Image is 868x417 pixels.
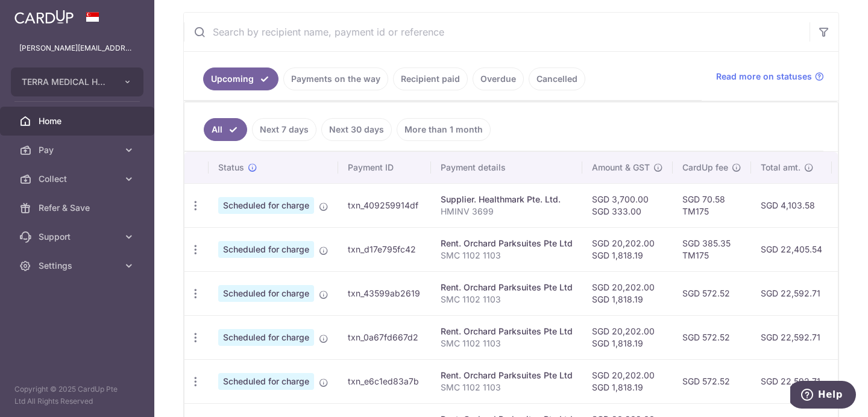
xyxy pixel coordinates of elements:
[751,315,832,359] td: SGD 22,592.71
[441,325,573,337] div: Rent. Orchard Parksuites Pte Ltd
[673,271,751,315] td: SGD 572.52
[582,227,673,271] td: SGD 20,202.00 SGD 1,818.19
[673,183,751,227] td: SGD 70.58 TM175
[321,118,392,141] a: Next 30 days
[582,359,673,403] td: SGD 20,202.00 SGD 1,818.19
[441,281,573,293] div: Rent. Orchard Parksuites Pte Ltd
[218,329,314,346] span: Scheduled for charge
[582,315,673,359] td: SGD 20,202.00 SGD 1,818.19
[204,118,247,141] a: All
[441,193,573,205] div: Supplier. Healthmark Pte. Ltd.
[218,373,314,390] span: Scheduled for charge
[441,249,573,262] p: SMC 1102 1103
[338,271,431,315] td: txn_43599ab2619
[338,227,431,271] td: txn_d17e795fc42
[218,161,244,174] span: Status
[682,161,728,174] span: CardUp fee
[283,67,388,90] a: Payments on the way
[441,337,573,350] p: SMC 1102 1103
[338,315,431,359] td: txn_0a67fd667d2
[397,118,491,141] a: More than 1 month
[218,197,314,214] span: Scheduled for charge
[203,67,278,90] a: Upcoming
[441,369,573,381] div: Rent. Orchard Parksuites Pte Ltd
[19,42,135,54] p: [PERSON_NAME][EMAIL_ADDRESS][DOMAIN_NAME]
[529,67,585,90] a: Cancelled
[39,231,118,243] span: Support
[716,71,824,83] a: Read more on statuses
[716,71,812,83] span: Read more on statuses
[790,381,856,411] iframe: Opens a widget where you can find more information
[39,115,118,127] span: Home
[441,205,573,218] p: HMINV 3699
[184,13,810,51] input: Search by recipient name, payment id or reference
[338,152,431,183] th: Payment ID
[39,260,118,272] span: Settings
[218,285,314,302] span: Scheduled for charge
[761,161,800,174] span: Total amt.
[14,10,74,24] img: CardUp
[218,241,314,258] span: Scheduled for charge
[441,381,573,393] p: SMC 1102 1103
[751,183,832,227] td: SGD 4,103.58
[22,76,111,88] span: TERRA MEDICAL HOLDINGS PTE. LTD.
[393,67,468,90] a: Recipient paid
[673,315,751,359] td: SGD 572.52
[592,161,650,174] span: Amount & GST
[252,118,316,141] a: Next 7 days
[338,183,431,227] td: txn_409259914df
[751,271,832,315] td: SGD 22,592.71
[473,67,524,90] a: Overdue
[673,359,751,403] td: SGD 572.52
[751,359,832,403] td: SGD 22,592.71
[11,67,143,96] button: TERRA MEDICAL HOLDINGS PTE. LTD.
[441,293,573,306] p: SMC 1102 1103
[39,202,118,214] span: Refer & Save
[441,237,573,249] div: Rent. Orchard Parksuites Pte Ltd
[582,271,673,315] td: SGD 20,202.00 SGD 1,818.19
[431,152,582,183] th: Payment details
[39,173,118,185] span: Collect
[582,183,673,227] td: SGD 3,700.00 SGD 333.00
[39,144,118,156] span: Pay
[673,227,751,271] td: SGD 385.35 TM175
[751,227,832,271] td: SGD 22,405.54
[338,359,431,403] td: txn_e6c1ed83a7b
